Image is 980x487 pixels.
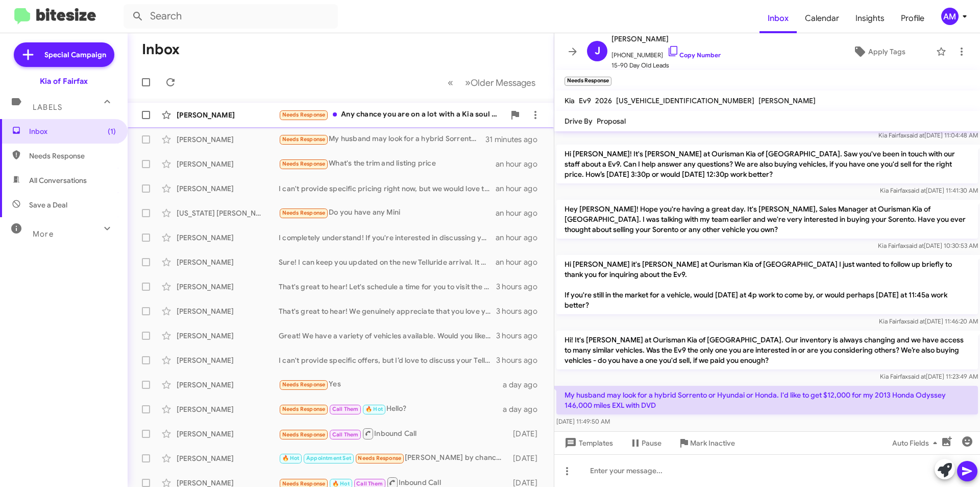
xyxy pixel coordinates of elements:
[908,373,926,380] span: said at
[611,60,721,71] span: 15-90 Day Old Leads
[33,103,62,112] span: Labels
[642,434,661,452] span: Pause
[306,455,351,461] span: Appointment Set
[279,257,496,267] div: Sure! I can keep you updated on the new Telluride arrival. It would be great to discuss your vehi...
[282,455,300,461] span: 🔥 Hot
[508,429,546,439] div: [DATE]
[496,183,546,194] div: an hour ago
[611,45,721,60] span: [PHONE_NUMBER]
[621,434,670,452] button: Pause
[595,96,612,105] span: 2026
[124,4,338,29] input: Search
[565,117,593,126] span: Drive By
[496,257,546,267] div: an hour ago
[282,381,326,388] span: Needs Response
[142,41,180,58] h1: Inbox
[667,51,721,59] a: Copy Number
[597,117,626,126] span: Proposal
[556,331,978,369] p: Hi! It's [PERSON_NAME] at Ourisman Kia of [GEOGRAPHIC_DATA]. Our inventory is always changing and...
[503,404,546,414] div: a day ago
[282,480,326,487] span: Needs Response
[44,50,106,60] span: Special Campaign
[282,210,326,216] span: Needs Response
[29,126,116,136] span: Inbox
[177,380,279,390] div: [PERSON_NAME]
[471,77,535,88] span: Older Messages
[442,72,542,93] nav: Page navigation example
[356,480,383,487] span: Call Them
[332,480,350,487] span: 🔥 Hot
[279,158,496,170] div: What's the trim and listing price
[279,403,503,415] div: Hello?
[565,96,575,105] span: Kia
[282,111,326,118] span: Needs Response
[797,4,847,33] a: Calendar
[279,331,496,341] div: Great! We have a variety of vehicles available. Would you like to schedule an appointment to expl...
[29,175,87,185] span: All Conversations
[565,77,611,86] small: Needs Response
[906,242,924,249] span: said at
[941,8,959,25] div: AM
[177,282,279,292] div: [PERSON_NAME]
[496,208,546,218] div: an hour ago
[29,200,67,210] span: Save a Deal
[279,355,496,365] div: I can't provide specific offers, but I’d love to discuss your Telluride in more detail. How about...
[879,317,978,325] span: Kia Fairfax [DATE] 11:46:20 AM
[880,373,978,380] span: Kia Fairfax [DATE] 11:23:49 AM
[459,72,542,93] button: Next
[177,453,279,463] div: [PERSON_NAME]
[177,233,279,243] div: [PERSON_NAME]
[282,160,326,167] span: Needs Response
[670,434,743,452] button: Mark Inactive
[908,187,926,194] span: said at
[358,455,401,461] span: Needs Response
[279,282,496,292] div: That's great to hear! Let's schedule a time for you to visit the dealership so we can discuss the...
[496,233,546,243] div: an hour ago
[508,453,546,463] div: [DATE]
[177,110,279,120] div: [PERSON_NAME]
[758,96,816,105] span: [PERSON_NAME]
[496,159,546,169] div: an hour ago
[177,134,279,145] div: [PERSON_NAME]
[177,331,279,341] div: [PERSON_NAME]
[496,282,546,292] div: 3 hours ago
[579,96,591,105] span: Ev9
[556,418,610,425] span: [DATE] 11:49:50 AM
[690,434,735,452] span: Mark Inactive
[893,4,933,33] span: Profile
[595,43,600,59] span: J
[826,42,931,61] button: Apply Tags
[282,406,326,412] span: Needs Response
[279,109,505,121] div: Any chance you are on a lot with a Kia soul and a tape measurer?
[485,134,546,145] div: 31 minutes ago
[907,317,925,325] span: said at
[177,159,279,169] div: [PERSON_NAME]
[177,306,279,316] div: [PERSON_NAME]
[332,431,359,438] span: Call Them
[108,126,116,136] span: (1)
[878,242,978,249] span: Kia Fairfax [DATE] 10:30:53 AM
[279,133,485,145] div: My husband may look for a hybrid Sorrento or Hyundai or Honda. I'd like to get $12,000 for my 201...
[448,76,453,89] span: «
[465,76,471,89] span: »
[868,42,905,61] span: Apply Tags
[40,76,88,86] div: Kia of Fairfax
[556,386,978,414] p: My husband may look for a hybrid Sorrento or Hyundai or Honda. I'd like to get $12,000 for my 201...
[847,4,893,33] a: Insights
[279,207,496,219] div: Do you have any Mini
[332,406,359,412] span: Call Them
[279,452,508,464] div: [PERSON_NAME] by chance do you have any 2025 ev9 Gts ?
[177,355,279,365] div: [PERSON_NAME]
[496,306,546,316] div: 3 hours ago
[282,136,326,143] span: Needs Response
[878,131,978,139] span: Kia Fairfax [DATE] 11:04:48 AM
[365,406,383,412] span: 🔥 Hot
[279,427,508,440] div: Inbound Call
[892,434,941,452] span: Auto Fields
[279,306,496,316] div: That's great to hear! We genuinely appreciate that you love your K5. Would you be interested in s...
[759,4,797,33] span: Inbox
[556,255,978,314] p: Hi [PERSON_NAME] it's [PERSON_NAME] at Ourisman Kia of [GEOGRAPHIC_DATA] I just wanted to follow ...
[611,33,721,45] span: [PERSON_NAME]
